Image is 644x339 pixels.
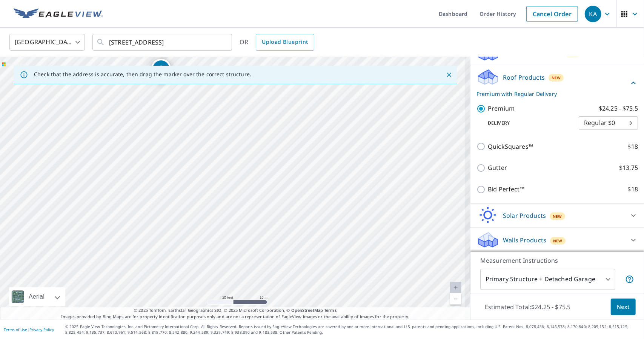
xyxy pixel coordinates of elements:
[262,37,308,47] span: Upload Blueprint
[625,275,634,284] span: Your report will include the primary structure and a detached garage if one exists.
[579,112,638,134] div: Regular $0
[9,32,85,53] div: [GEOGRAPHIC_DATA]
[553,238,563,244] span: New
[4,327,54,332] p: |
[65,324,640,335] p: © 2025 Eagle View Technologies, Inc. and Pictometry International Corp. All Rights Reserved. Repo...
[488,142,533,151] p: QuickSquares™
[476,90,629,98] p: Premium with Regular Delivery
[479,299,577,315] p: Estimated Total: $24.25 - $75.5
[450,293,461,305] a: Current Level 20, Zoom Out
[29,327,54,332] a: Privacy Policy
[526,6,578,22] a: Cancel Order
[476,68,638,98] div: Roof ProductsNewPremium with Regular Delivery
[240,34,314,51] div: OR
[553,213,562,219] span: New
[134,307,337,314] span: © 2025 TomTom, Earthstar Geographics SIO, © 2025 Microsoft Corporation, ©
[488,163,507,173] p: Gutter
[617,302,630,312] span: Next
[628,142,638,151] p: $18
[4,327,27,332] a: Terms of Use
[324,307,337,313] a: Terms
[291,307,323,313] a: OpenStreetMap
[476,206,638,225] div: Solar ProductsNew
[503,236,546,245] p: Walls Products
[488,104,515,113] p: Premium
[552,75,561,81] span: New
[476,231,638,249] div: Walls ProductsNew
[14,8,103,20] img: EV Logo
[503,211,546,220] p: Solar Products
[476,120,579,126] p: Delivery
[256,34,314,51] a: Upload Blueprint
[450,282,461,293] a: Current Level 20, Zoom In Disabled
[628,185,638,194] p: $18
[444,70,454,80] button: Close
[619,163,638,173] p: $13.75
[611,299,636,316] button: Next
[488,185,524,194] p: Bid Perfect™
[585,6,601,22] div: KA
[503,73,545,82] p: Roof Products
[599,104,638,113] p: $24.25 - $75.5
[34,71,251,78] p: Check that the address is accurate, then drag the marker over the correct structure.
[9,287,65,306] div: Aerial
[109,32,217,53] input: Search by address or latitude-longitude
[480,269,615,290] div: Primary Structure + Detached Garage
[480,256,634,265] p: Measurement Instructions
[26,287,47,306] div: Aerial
[151,59,171,82] div: Dropped pin, building 1, Residential property, 1608 Madison St Omaha, NE 68107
